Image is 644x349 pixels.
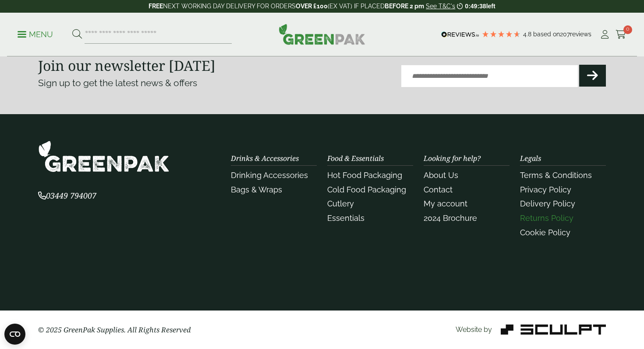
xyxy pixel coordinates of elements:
[599,30,610,39] i: My Account
[501,325,606,335] img: Sculpt
[441,31,479,38] img: REVIEWS.io
[38,56,216,75] strong: Join our newsletter [DATE]
[38,325,220,335] p: © 2025 GreenPak Supplies. All Rights Reserved
[523,31,533,38] span: 4.8
[327,171,402,180] a: Hot Food Packaging
[38,190,96,201] span: 03449 794007
[570,31,591,38] span: reviews
[18,29,53,38] a: Menu
[327,199,354,208] a: Cutlery
[520,199,575,208] a: Delivery Policy
[616,28,626,41] a: 0
[18,29,53,40] p: Menu
[38,76,294,90] p: Sign up to get the latest news & offers
[426,3,455,10] a: See T&C's
[623,25,632,34] span: 0
[424,213,477,223] a: 2024 Brochure
[481,30,521,38] div: 4.79 Stars
[424,185,453,194] a: Contact
[465,3,486,10] span: 0:49:38
[279,24,365,45] img: GreenPak Supplies
[296,3,328,10] strong: OVER £100
[385,3,424,10] strong: BEFORE 2 pm
[327,213,364,223] a: Essentials
[533,31,560,38] span: Based on
[38,192,96,200] a: 03449 794007
[424,199,467,208] a: My account
[231,185,282,194] a: Bags & Wraps
[486,3,495,10] span: left
[456,325,492,334] span: Website by
[520,171,592,180] a: Terms & Conditions
[231,171,308,180] a: Drinking Accessories
[560,31,570,38] span: 207
[520,228,570,237] a: Cookie Policy
[520,213,573,223] a: Returns Policy
[424,171,458,180] a: About Us
[520,185,571,194] a: Privacy Policy
[149,3,163,10] strong: FREE
[327,185,406,194] a: Cold Food Packaging
[4,324,25,345] button: Open CMP widget
[38,140,170,172] img: GreenPak Supplies
[616,30,626,39] i: Cart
